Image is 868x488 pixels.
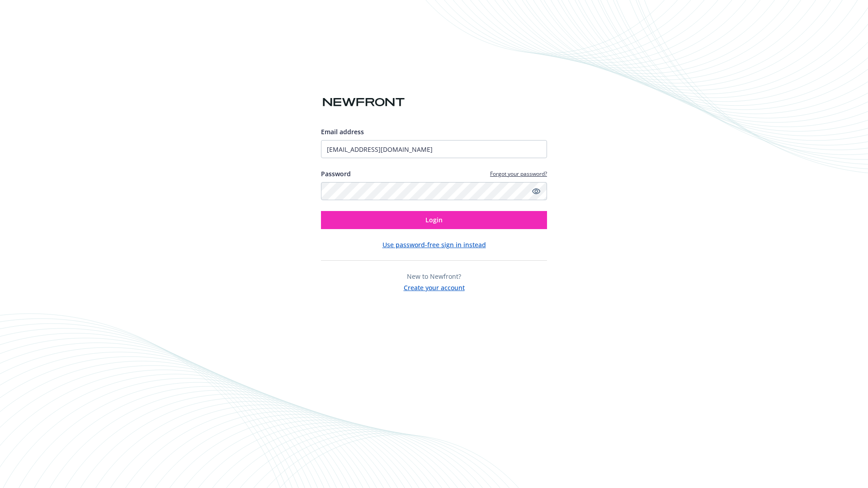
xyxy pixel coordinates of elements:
[321,94,406,110] img: Newfront logo
[382,240,486,249] button: Use password-free sign in instead
[321,182,547,200] input: Enter your password
[490,170,547,178] a: Forgot your password?
[531,186,542,197] a: Show password
[425,216,443,224] span: Login
[321,211,547,229] button: Login
[321,140,547,158] input: Enter your email
[321,127,364,136] span: Email address
[321,169,351,178] label: Password
[407,272,461,281] span: New to Newfront?
[404,281,465,292] button: Create your account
